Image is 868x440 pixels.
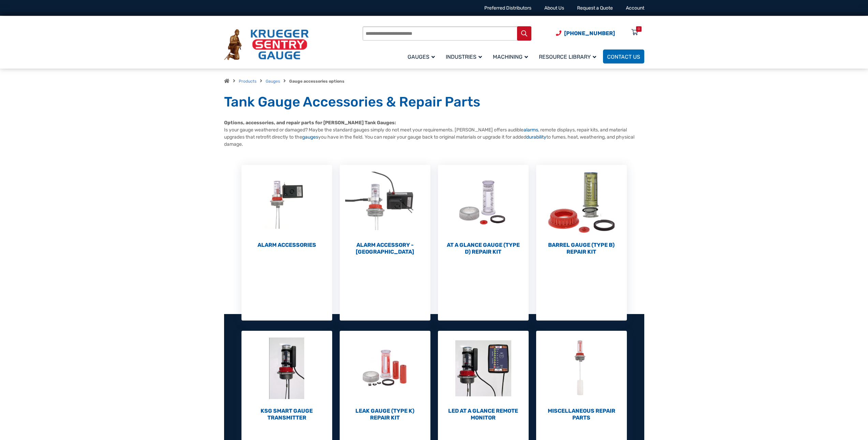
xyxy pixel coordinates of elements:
a: durability [526,134,546,140]
a: gauges [302,134,318,140]
h2: Leak Gauge (Type K) Repair Kit [340,408,430,421]
h2: KSG Smart Gauge Transmitter [241,408,332,421]
a: About Us [544,5,564,11]
h2: LED At A Glance Remote Monitor [438,408,529,421]
span: Industries [446,54,482,60]
h2: Alarm Accessories [241,242,332,249]
h2: Alarm Accessory - [GEOGRAPHIC_DATA] [340,242,430,255]
h1: Tank Gauge Accessories & Repair Parts [224,94,644,111]
h2: Barrel Gauge (Type B) Repair Kit [536,242,627,255]
a: Visit product category Barrel Gauge (Type B) Repair Kit [536,165,627,255]
strong: Options, accessories, and repair parts for [PERSON_NAME] Tank Gauges: [224,120,396,126]
span: [PHONE_NUMBER] [564,30,615,37]
img: At a Glance Gauge (Type D) Repair Kit [438,165,529,240]
img: Alarm Accessories [241,165,332,240]
h2: At a Glance Gauge (Type D) Repair Kit [438,242,529,255]
h2: Miscellaneous Repair Parts [536,408,627,421]
a: Account [626,5,644,11]
img: LED At A Glance Remote Monitor [438,331,529,406]
p: Is your gauge weathered or damaged? Maybe the standard gauges simply do not meet your requirement... [224,119,644,148]
span: Contact Us [607,54,640,60]
img: Barrel Gauge (Type B) Repair Kit [536,165,627,240]
a: Contact Us [603,49,644,63]
a: Resource Library [535,48,603,65]
a: Visit product category Alarm Accessories [241,165,332,249]
a: Visit product category Alarm Accessory - DC [340,165,430,255]
a: Industries [442,48,489,65]
a: Visit product category KSG Smart Gauge Transmitter [241,331,332,421]
img: Miscellaneous Repair Parts [536,331,627,406]
a: Gauges [403,48,442,65]
a: Machining [489,48,535,65]
img: Leak Gauge (Type K) Repair Kit [340,331,430,406]
a: Request a Quote [577,5,613,11]
img: KSG Smart Gauge Transmitter [241,331,332,406]
div: 0 [638,26,640,32]
a: Products [239,79,256,84]
a: Visit product category Leak Gauge (Type K) Repair Kit [340,331,430,421]
img: Alarm Accessory - DC [340,165,430,240]
a: Visit product category LED At A Glance Remote Monitor [438,331,529,421]
a: Phone Number (920) 434-8860 [556,29,615,38]
a: Preferred Distributors [484,5,531,11]
a: Gauges [266,79,280,84]
span: Machining [493,54,528,60]
img: Krueger Sentry Gauge [224,29,309,60]
a: Visit product category Miscellaneous Repair Parts [536,331,627,421]
span: Resource Library [539,54,596,60]
strong: Gauge accessories options [289,79,344,84]
a: Visit product category At a Glance Gauge (Type D) Repair Kit [438,165,529,255]
a: alarms [524,127,538,133]
span: Gauges [408,54,435,60]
